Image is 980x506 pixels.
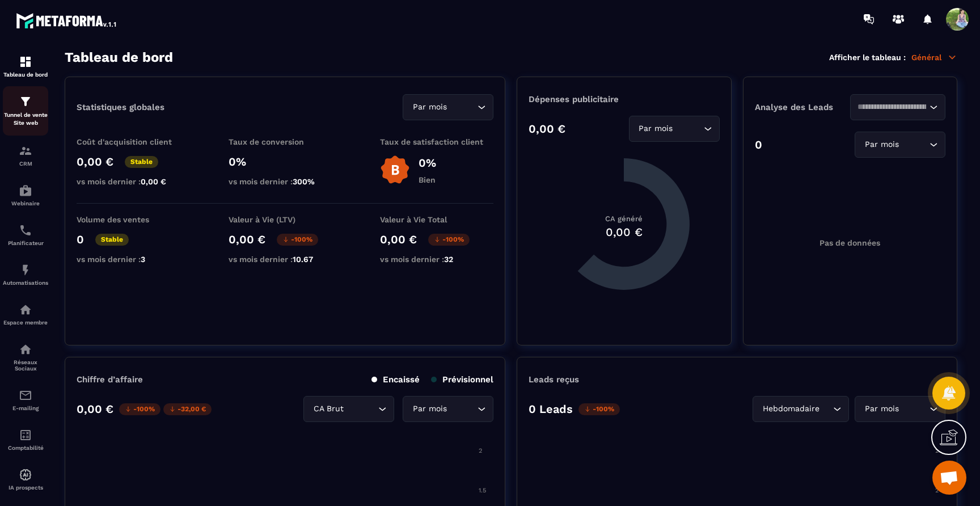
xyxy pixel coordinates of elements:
[449,101,475,113] input: Search for option
[428,234,470,246] p: -100%
[229,177,342,186] p: vs mois dernier :
[3,359,48,372] p: Réseaux Sociaux
[3,111,48,127] p: Tunnel de vente Site web
[229,155,342,168] p: 0%
[755,138,762,151] p: 0
[753,396,849,422] div: Search for option
[3,280,48,286] p: Automatisations
[410,101,449,113] span: Par mois
[479,487,486,494] tspan: 1.5
[760,403,822,415] span: Hebdomadaire
[19,144,32,158] img: formation
[911,52,957,62] p: Général
[636,123,675,135] span: Par mois
[19,343,32,356] img: social-network
[311,403,346,415] span: CA Brut
[901,138,927,151] input: Search for option
[3,47,48,86] a: formationformationTableau de bord
[862,403,901,415] span: Par mois
[229,215,342,224] p: Valeur à Vie (LTV)
[862,138,901,151] span: Par mois
[380,137,493,146] p: Taux de satisfaction client
[529,402,573,416] p: 0 Leads
[19,428,32,442] img: accountant
[77,137,190,146] p: Coût d'acquisition client
[16,10,118,31] img: logo
[380,233,417,246] p: 0,00 €
[229,233,265,246] p: 0,00 €
[3,405,48,411] p: E-mailing
[229,137,342,146] p: Taux de conversion
[3,136,48,175] a: formationformationCRM
[293,177,315,186] span: 300%
[3,319,48,326] p: Espace membre
[419,156,436,170] p: 0%
[371,374,420,385] p: Encaissé
[77,374,143,385] p: Chiffre d’affaire
[19,95,32,108] img: formation
[3,420,48,459] a: accountantaccountantComptabilité
[19,263,32,277] img: automations
[77,255,190,264] p: vs mois dernier :
[3,175,48,215] a: automationsautomationsWebinaire
[19,468,32,482] img: automations
[410,403,449,415] span: Par mois
[19,303,32,317] img: automations
[829,53,906,62] p: Afficher le tableau :
[403,94,493,120] div: Search for option
[3,445,48,451] p: Comptabilité
[901,403,927,415] input: Search for option
[629,116,720,142] div: Search for option
[163,403,212,415] p: -32,00 €
[77,155,113,168] p: 0,00 €
[77,102,164,112] p: Statistiques globales
[380,215,493,224] p: Valeur à Vie Total
[578,403,620,415] p: -100%
[855,132,945,158] div: Search for option
[3,484,48,491] p: IA prospects
[125,156,158,168] p: Stable
[3,161,48,167] p: CRM
[3,215,48,255] a: schedulerschedulerPlanificateur
[303,396,394,422] div: Search for option
[449,403,475,415] input: Search for option
[529,122,565,136] p: 0,00 €
[293,255,313,264] span: 10.67
[229,255,342,264] p: vs mois dernier :
[77,215,190,224] p: Volume des ventes
[380,255,493,264] p: vs mois dernier :
[77,177,190,186] p: vs mois dernier :
[822,403,830,415] input: Search for option
[855,396,945,422] div: Search for option
[19,184,32,197] img: automations
[431,374,493,385] p: Prévisionnel
[403,396,493,422] div: Search for option
[19,224,32,237] img: scheduler
[380,155,410,185] img: b-badge-o.b3b20ee6.svg
[529,94,719,104] p: Dépenses publicitaire
[3,334,48,380] a: social-networksocial-networkRéseaux Sociaux
[935,487,939,494] tspan: 2
[419,175,436,184] p: Bien
[529,374,579,385] p: Leads reçus
[77,233,84,246] p: 0
[755,102,850,112] p: Analyse des Leads
[479,447,482,454] tspan: 2
[820,238,880,247] p: Pas de données
[444,255,453,264] span: 32
[3,240,48,246] p: Planificateur
[675,123,701,135] input: Search for option
[857,101,927,113] input: Search for option
[19,55,32,69] img: formation
[95,234,129,246] p: Stable
[77,402,113,416] p: 0,00 €
[119,403,160,415] p: -100%
[3,255,48,294] a: automationsautomationsAutomatisations
[3,71,48,78] p: Tableau de bord
[932,461,966,495] a: Ouvrir le chat
[19,389,32,402] img: email
[141,177,166,186] span: 0,00 €
[141,255,145,264] span: 3
[277,234,318,246] p: -100%
[3,86,48,136] a: formationformationTunnel de vente Site web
